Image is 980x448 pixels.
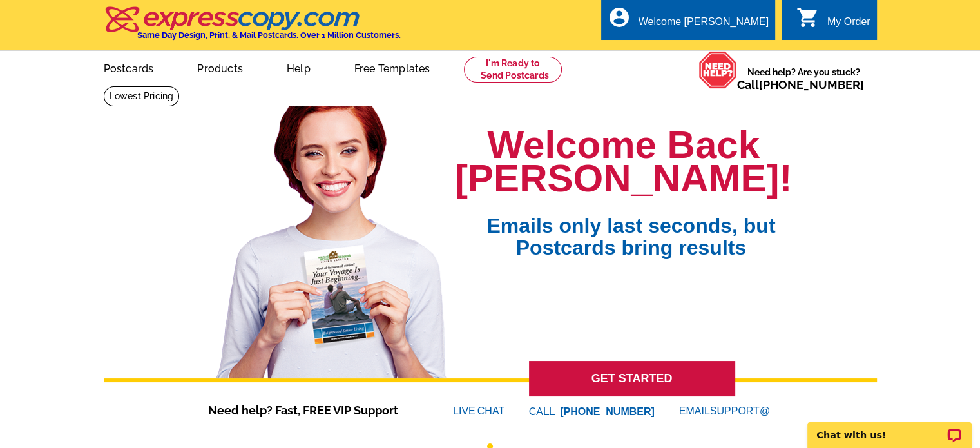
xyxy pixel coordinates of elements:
[470,195,792,258] span: Emails only last seconds, but Postcards bring results
[639,16,769,34] div: Welcome [PERSON_NAME]
[799,407,980,448] iframe: LiveChat chat widget
[455,128,792,195] h1: Welcome Back [PERSON_NAME]!
[177,52,264,83] a: Products
[759,78,864,92] a: [PHONE_NUMBER]
[208,402,414,419] span: Need help? Fast, FREE VIP Support
[698,51,737,89] img: help
[796,14,870,30] a: shopping_cart My Order
[608,6,631,29] i: account_circle
[796,6,820,29] i: shopping_cart
[710,404,772,419] font: SUPPORT@
[137,30,401,40] h4: Same Day Design, Print, & Mail Postcards. Over 1 Million Customers.
[208,96,455,378] img: welcome-back-logged-in.png
[334,52,451,83] a: Free Templates
[529,361,735,396] a: GET STARTED
[827,16,870,34] div: My Order
[453,405,504,416] a: LIVECHAT
[83,52,175,83] a: Postcards
[737,78,864,92] span: Call
[266,52,331,83] a: Help
[737,66,870,92] span: Need help? Are you stuck?
[453,404,477,419] font: LIVE
[104,15,401,40] a: Same Day Design, Print, & Mail Postcards. Over 1 Million Customers.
